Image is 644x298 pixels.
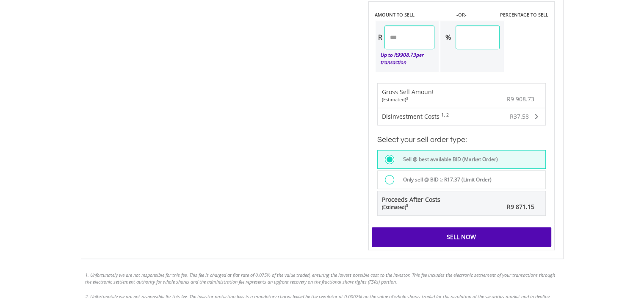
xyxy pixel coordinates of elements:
[382,96,434,103] div: (Estimated)
[382,88,434,103] div: Gross Sell Amount
[375,11,415,18] label: AMOUNT TO SELL
[372,227,551,247] div: Sell Now
[507,203,534,211] span: R9 871.15
[500,11,548,18] label: PERCENTAGE TO SELL
[382,112,439,120] span: Disinvestment Costs
[382,195,440,211] span: Proceeds After Costs
[398,155,498,164] label: Sell @ best available BID (Market Order)
[406,203,408,208] sup: 3
[85,272,559,285] li: 1. Unfortunately we are not responsible for this fee. This fee is charged at flat rate of 0.075% ...
[456,11,466,18] label: -OR-
[507,95,534,103] span: R9 908.73
[441,112,449,118] sup: 1, 2
[510,112,529,120] span: R37.58
[376,49,435,68] div: Up to R per transaction
[397,51,416,58] span: 9908.73
[398,175,492,184] label: Only sell @ BID ≥ R17.37 (Limit Order)
[377,134,546,146] h3: Select your sell order type:
[406,96,408,100] sup: 3
[376,25,384,49] div: R
[440,25,456,49] div: %
[382,204,440,211] div: (Estimated)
